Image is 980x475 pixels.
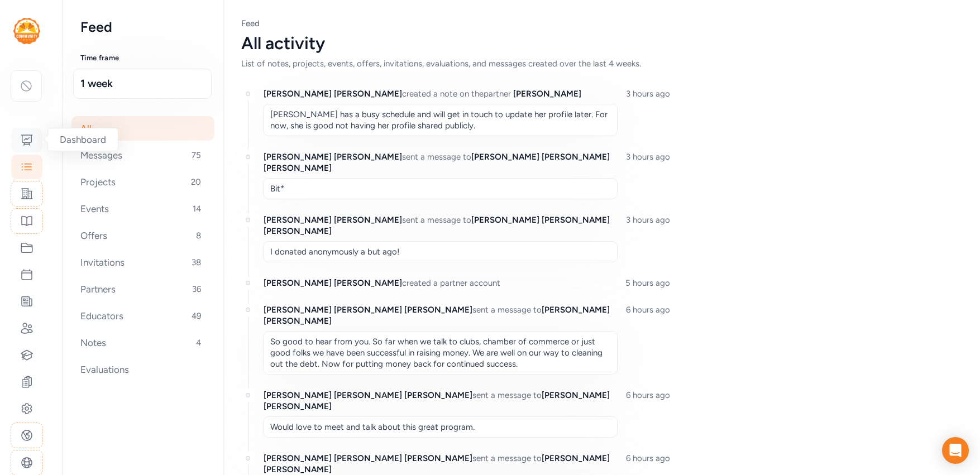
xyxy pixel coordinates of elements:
[264,453,472,463] span: [PERSON_NAME] [PERSON_NAME] [PERSON_NAME]
[241,18,962,29] nav: Breadcrumb
[80,54,205,63] h3: Time frame
[264,276,616,290] div: created a partner account
[270,247,399,257] span: I donated anonymously a but ago!
[264,152,402,162] span: [PERSON_NAME] [PERSON_NAME]
[626,87,670,137] div: 3 hours ago
[241,58,742,69] div: List of notes, projects, events, offers, invitations, evaluations, and messages created over the ...
[264,303,617,375] div: sent a message to
[241,33,962,54] div: All activity
[71,304,214,328] div: Educators
[626,150,670,200] div: 3 hours ago
[71,277,214,301] div: Partners
[187,309,205,323] span: 49
[73,69,212,99] button: 1 week
[187,175,205,189] span: 20
[187,148,205,162] span: 75
[192,336,205,349] span: 4
[264,215,402,225] span: [PERSON_NAME] [PERSON_NAME]
[188,282,205,296] span: 36
[942,437,969,464] div: Open Intercom Messenger
[71,143,214,167] div: Messages
[626,213,670,263] div: 3 hours ago
[264,278,402,288] span: [PERSON_NAME] [PERSON_NAME]
[71,223,214,248] div: Offers
[270,337,603,369] span: So good to hear from you. So far when we talk to clubs, chamber of commerce or just good folks we...
[71,330,214,355] div: Notes
[264,87,617,137] div: created a note on the partner
[625,276,670,290] div: 5 hours ago
[626,303,670,375] div: 6 hours ago
[264,89,402,99] span: [PERSON_NAME] [PERSON_NAME]
[513,89,581,99] span: [PERSON_NAME]
[80,18,205,36] h2: Feed
[192,229,205,242] span: 8
[71,116,214,141] div: All
[626,388,670,438] div: 6 hours ago
[188,202,205,215] span: 14
[241,18,260,28] a: Feed
[71,170,214,194] div: Projects
[270,109,608,131] span: [PERSON_NAME] has a busy schedule and will get in touch to update her profile later. For now, she...
[71,357,214,382] div: Evaluations
[264,390,472,400] span: [PERSON_NAME] [PERSON_NAME] [PERSON_NAME]
[270,422,475,432] span: Would love to meet and talk about this great program.
[264,150,617,200] div: sent a message to
[264,213,617,263] div: sent a message to
[13,18,40,44] img: logo
[71,196,214,221] div: Events
[264,388,617,438] div: sent a message to
[80,76,204,92] span: 1 week
[71,250,214,275] div: Invitations
[187,256,205,269] span: 38
[264,305,472,315] span: [PERSON_NAME] [PERSON_NAME] [PERSON_NAME]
